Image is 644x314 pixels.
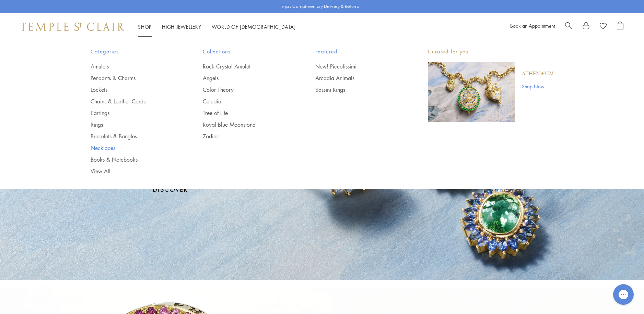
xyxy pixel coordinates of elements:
a: Tree of Life [203,109,288,117]
a: Books & Notebooks [91,156,176,163]
a: Royal Blue Moonstone [203,121,288,128]
a: View Wishlist [600,22,607,32]
a: Arcadia Animals [315,74,400,82]
p: Curated for you [428,47,554,56]
a: Angels [203,74,288,82]
a: High JewelleryHigh Jewellery [162,23,201,30]
a: Color Theory [203,86,288,93]
a: ShopShop [138,23,152,30]
iframe: Gorgias live chat messenger [610,282,637,307]
a: Zodiac [203,133,288,140]
nav: Main navigation [138,23,296,31]
a: Chains & Leather Cords [91,98,176,105]
a: Open Shopping Bag [617,22,623,32]
img: Temple St. Clair [21,23,124,31]
a: View All [91,167,176,175]
a: Shop Now [522,83,554,90]
a: Book an Appointment [510,22,555,29]
a: Rock Crystal Amulet [203,63,288,70]
a: Amulets [91,63,176,70]
a: Pendants & Charms [91,74,176,82]
p: Enjoy Complimentary Delivery & Returns [281,3,359,10]
a: Celestial [203,98,288,105]
a: Earrings [91,109,176,117]
a: Athenæum [522,70,554,78]
span: Collections [203,47,288,56]
a: Lockets [91,86,176,93]
span: Featured [315,47,400,56]
a: Necklaces [91,144,176,152]
span: Categories [91,47,176,56]
a: Sassini Rings [315,86,400,93]
a: Bracelets & Bangles [91,133,176,140]
a: Search [565,22,572,32]
a: New! Piccolissimi [315,63,400,70]
a: World of [DEMOGRAPHIC_DATA]World of [DEMOGRAPHIC_DATA] [212,23,296,30]
a: Rings [91,121,176,128]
